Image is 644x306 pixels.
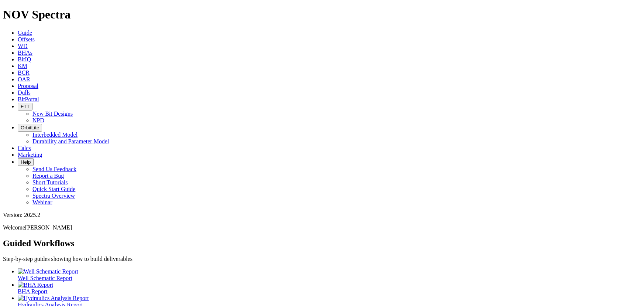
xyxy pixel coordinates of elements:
a: BitPortal [18,96,39,102]
img: Well Schematic Report [18,268,78,275]
a: Interbedded Model [32,132,78,138]
img: BHA Report [18,282,53,288]
a: BitIQ [18,56,31,62]
a: New Bit Designs [32,110,73,117]
p: Step-by-step guides showing how to build deliverables [3,256,641,262]
span: OrbitLite [21,125,39,130]
h1: NOV Spectra [3,8,641,21]
a: Report a Bug [32,173,64,179]
a: BHA Report BHA Report [18,282,641,295]
a: NPD [32,117,44,123]
a: Spectra Overview [32,193,75,199]
a: Offsets [18,36,35,42]
a: BCR [18,69,30,76]
button: FTT [18,103,32,110]
span: Well Schematic Report [18,275,72,281]
span: [PERSON_NAME] [25,224,72,231]
a: WD [18,43,28,49]
a: Calcs [18,145,31,151]
a: Quick Start Guide [32,186,75,192]
a: Send Us Feedback [32,166,76,172]
span: Help [21,159,31,165]
a: Short Tutorials [32,179,68,186]
a: Webinar [32,199,52,205]
a: Well Schematic Report Well Schematic Report [18,268,641,281]
a: KM [18,63,27,69]
span: BHA Report [18,288,47,295]
a: Dulls [18,89,31,96]
div: Version: 2025.2 [3,212,641,218]
a: Marketing [18,152,42,158]
a: BHAs [18,50,32,56]
a: Proposal [18,83,38,89]
a: Guide [18,30,32,36]
img: Hydraulics Analysis Report [18,295,89,302]
button: Help [18,158,34,166]
a: OAR [18,76,30,82]
p: Welcome [3,224,641,231]
button: OrbitLite [18,124,42,132]
a: Durability and Parameter Model [32,138,109,144]
h2: Guided Workflows [3,238,641,248]
span: FTT [21,104,30,109]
